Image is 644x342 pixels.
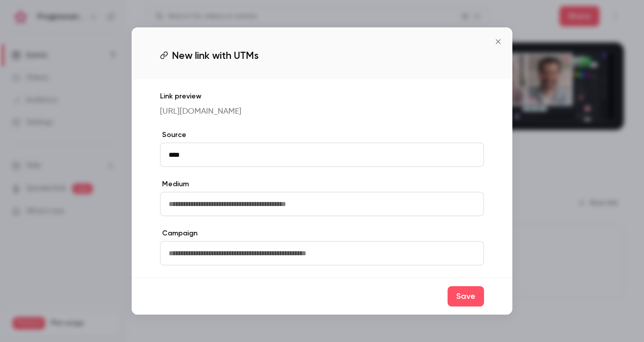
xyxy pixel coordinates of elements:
label: Medium [160,179,484,189]
label: Campaign [160,228,484,238]
span: New link with UTMs [172,48,259,63]
button: Close [488,31,508,52]
button: Save [448,286,484,306]
p: [URL][DOMAIN_NAME] [160,106,484,118]
p: Link preview [160,91,484,101]
label: Source [160,130,484,140]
